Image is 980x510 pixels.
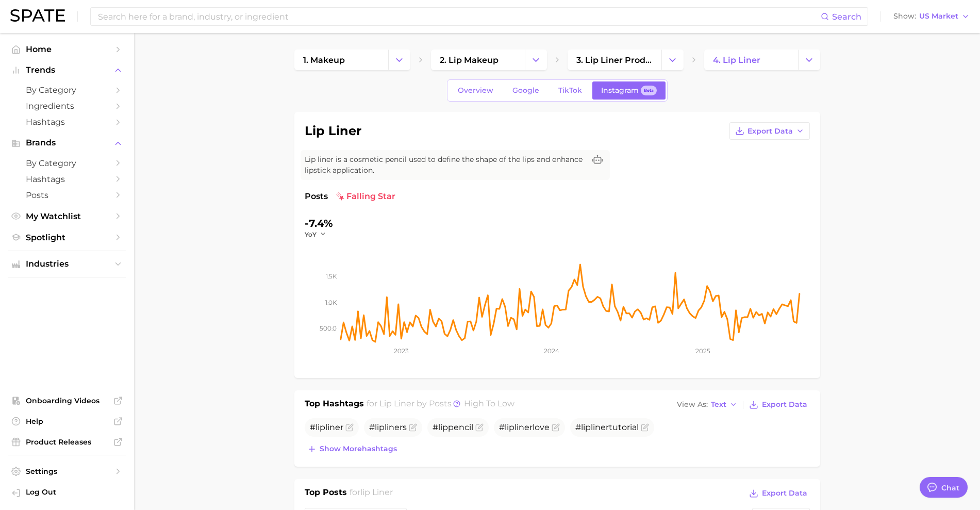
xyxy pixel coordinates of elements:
span: # tutorial [575,422,639,432]
button: Change Category [798,50,820,70]
span: lip [505,422,514,432]
span: by Category [26,85,108,95]
span: Show more hashtags [320,445,397,453]
button: YoY [305,230,327,239]
a: Onboarding Videos [8,393,126,408]
tspan: 2023 [394,347,409,355]
a: 1. makeup [294,50,388,70]
span: 1. makeup [303,55,345,65]
a: Help [8,414,126,429]
span: Ingredients [26,101,108,111]
span: falling star [336,190,395,203]
h2: for by Posts [367,398,514,412]
a: Home [8,41,126,57]
button: Change Category [525,50,547,70]
span: TikTok [558,86,582,95]
span: Spotlight [26,233,108,242]
span: Export Data [762,400,807,409]
h1: Top Hashtags [305,398,364,412]
button: View AsText [674,398,740,412]
span: Hashtags [26,174,108,184]
span: lip [315,422,325,432]
span: liner [385,422,403,432]
span: Help [26,417,108,426]
span: YoY [305,230,317,239]
tspan: 1.5k [326,272,337,279]
button: Flag as miscategorized or irrelevant [641,423,649,432]
a: 4. lip liner [704,50,798,70]
tspan: 2025 [695,347,710,355]
a: My Watchlist [8,208,126,224]
span: Brands [26,138,108,147]
span: Trends [26,65,108,75]
span: Posts [26,190,108,200]
span: Export Data [748,127,793,136]
span: lip liner [379,399,414,408]
button: Flag as miscategorized or irrelevant [475,423,484,432]
span: liner [514,422,533,432]
h1: lip liner [305,125,361,137]
span: View As [677,402,708,407]
a: 2. lip makeup [431,50,525,70]
span: Posts [305,190,328,203]
span: Google [512,86,539,95]
a: Overview [449,81,502,100]
img: SPATE [10,9,65,22]
span: # s [369,422,407,432]
span: Beta [644,86,654,95]
span: by Category [26,158,108,168]
span: Onboarding Videos [26,396,108,405]
span: My Watchlist [26,211,108,221]
button: Export Data [746,486,809,501]
button: Change Category [661,50,684,70]
span: 3. lip liner products [576,55,653,65]
a: Log out. Currently logged in with e-mail marmoren@estee.com. [8,484,126,502]
span: high to low [464,399,514,408]
button: Flag as miscategorized or irrelevant [552,423,560,432]
button: Change Category [388,50,410,70]
span: Industries [26,259,108,269]
span: liner [591,422,609,432]
span: lip [438,422,448,432]
button: Brands [8,135,126,151]
span: Show [893,13,916,19]
a: Ingredients [8,98,126,114]
span: 4. lip liner [713,55,760,65]
span: lip [375,422,385,432]
a: Product Releases [8,434,126,450]
tspan: 2024 [544,347,559,355]
a: 3. lip liner products [568,50,661,70]
div: -7.4% [305,215,334,232]
img: falling star [336,192,344,201]
a: InstagramBeta [592,81,666,100]
span: Settings [26,467,108,476]
a: Hashtags [8,171,126,187]
a: Posts [8,187,126,203]
span: # pencil [433,422,473,432]
span: Hashtags [26,117,108,127]
button: Export Data [729,122,810,140]
span: liner [325,422,343,432]
a: Settings [8,464,126,479]
a: by Category [8,155,126,171]
button: Export Data [746,398,809,412]
span: Search [832,12,861,22]
span: Log Out [26,487,118,497]
tspan: 500.0 [320,324,337,332]
span: Text [711,402,726,407]
span: US Market [919,13,958,19]
span: # love [499,422,550,432]
span: lip [581,422,591,432]
span: Instagram [601,86,639,95]
span: Overview [458,86,493,95]
span: # [310,422,343,432]
button: Industries [8,256,126,272]
button: Flag as miscategorized or irrelevant [345,423,354,432]
span: Product Releases [26,437,108,447]
input: Search here for a brand, industry, or ingredient [97,8,821,25]
span: Export Data [762,489,807,498]
button: Trends [8,62,126,78]
a: Google [504,81,548,100]
a: by Category [8,82,126,98]
a: TikTok [550,81,591,100]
